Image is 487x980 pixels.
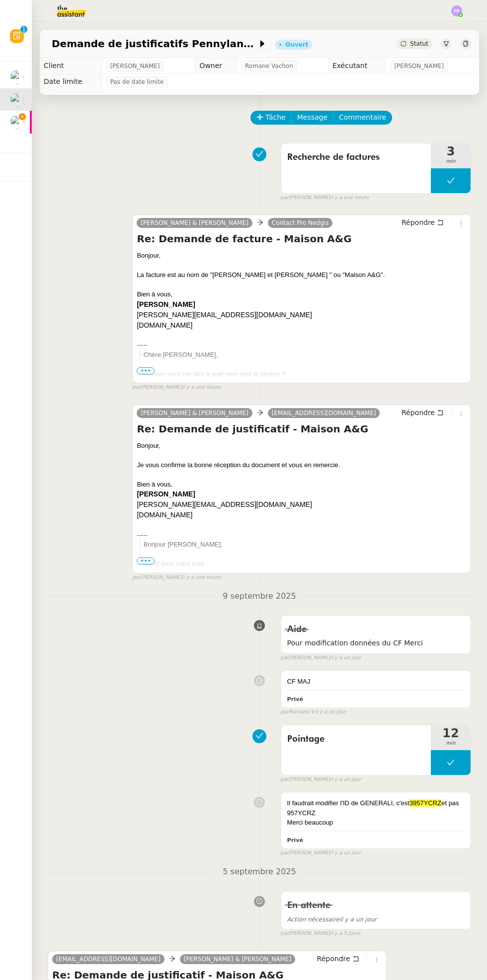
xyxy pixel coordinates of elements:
[281,929,289,938] span: par
[281,194,369,202] small: [PERSON_NAME]
[330,929,360,938] span: il y a 5 jours
[20,26,27,33] nz-badge-sup: 1
[137,460,467,470] div: Je vous confirme la bonne réception du document et vous en remercie.
[137,311,312,319] a: [PERSON_NAME][EMAIL_ADDRESS][DOMAIN_NAME]
[409,799,441,807] span: 3957YCRZ
[265,112,286,123] span: Tâche
[402,408,435,418] span: Répondre
[398,217,447,228] button: Répondre
[132,573,141,582] span: par
[250,111,292,125] button: Tâche
[330,775,361,784] span: il y a un jour
[330,654,361,662] span: il y a un jour
[281,849,289,857] span: par
[110,77,164,87] span: Pas de date limite
[137,489,312,499] td: [PERSON_NAME]
[10,93,24,107] img: users%2FfjlNmCTkLiVoA3HQjY3GA5JXGxb2%2Favatar%2Fstarofservice_97480retdsc0392.png
[180,955,295,964] a: [PERSON_NAME] & [PERSON_NAME]
[144,540,467,550] div: Bonjour [PERSON_NAME],
[394,61,444,71] span: [PERSON_NAME]
[137,218,252,227] a: [PERSON_NAME] & [PERSON_NAME]
[40,58,102,74] td: Client
[410,40,428,47] span: Statut
[287,916,340,923] span: Action nécessaire
[287,901,330,910] span: En attente
[137,367,155,374] span: •••
[137,340,467,350] div: -----
[291,111,333,125] button: Message
[10,115,24,129] img: users%2FutyFSk64t3XkVZvBICD9ZGkOt3Y2%2Favatar%2F51cb3b97-3a78-460b-81db-202cf2efb2f3
[315,708,346,716] span: il y a un jour
[10,70,24,84] img: users%2FME7CwGhkVpexbSaUxoFyX6OhGQk2%2Favatar%2Fe146a5d2-1708-490f-af4b-78e736222863
[137,480,467,490] div: Bien à vous,
[195,58,237,74] td: Owner
[287,696,303,702] b: Privé
[330,849,361,857] span: il y a un jour
[333,111,392,125] button: Commentaire
[132,383,141,392] span: par
[268,409,380,418] a: [EMAIL_ADDRESS][DOMAIN_NAME]
[287,732,425,747] span: Pointage
[281,194,289,202] span: par
[137,251,467,261] div: Bonjour,
[40,74,102,90] td: Date limite
[137,270,467,280] div: La facture est au nom de "[PERSON_NAME] et [PERSON_NAME] " ou "Maison A&G".
[287,637,465,649] span: Pour modification données du CF Merci
[137,422,467,436] h4: Re: Demande de justificatif - Maison A&G
[132,383,221,392] small: [PERSON_NAME]
[330,194,369,202] span: il y a une heure
[287,625,307,634] span: Aide
[137,500,312,508] a: [PERSON_NAME][EMAIL_ADDRESS][DOMAIN_NAME]
[137,530,467,540] div: -----
[402,217,435,227] span: Répondre
[137,321,192,329] a: [DOMAIN_NAME]
[182,573,221,582] span: il y a une heure
[328,58,386,74] td: Exécutant
[137,232,467,246] h4: Re: Demande de facture - Maison A&G
[431,727,471,739] span: 12
[268,218,333,227] a: Contact Pro Nedgis
[287,837,303,843] b: Privé
[182,383,221,392] span: il y a une heure
[431,157,471,166] span: min
[314,953,363,964] button: Répondre
[287,818,465,828] div: Merci beaucoup
[281,849,361,857] small: [PERSON_NAME]
[281,708,289,716] span: par
[287,798,465,818] div: Il faudrait modifier l'ID de GENERALI, c'est et pas 957YCRZ
[281,654,289,662] span: par
[22,26,26,35] p: 1
[431,739,471,748] span: min
[287,677,465,687] div: CF MAJ
[281,708,346,716] small: Romane V.
[431,145,471,157] span: 3
[132,573,221,582] small: [PERSON_NAME]
[215,865,304,879] span: 5 septembre 2025
[144,559,467,569] div: Merci pour votre mail.
[281,775,361,784] small: [PERSON_NAME]
[281,929,361,938] small: [PERSON_NAME]
[137,299,312,310] td: [PERSON_NAME]
[398,407,447,418] button: Répondre
[245,61,293,71] span: Romane Vachon
[137,558,155,564] span: •••
[52,39,257,49] span: Demande de justificatifs Pennylane - [DATE]
[144,369,467,379] div: Pouvez-vous me dire à quel nom était la facture ?
[137,289,467,299] div: Bien à vous,
[137,441,467,451] div: Bonjour,
[281,775,289,784] span: par
[451,5,462,16] img: svg
[215,590,304,603] span: 9 septembre 2025
[137,511,192,519] a: [DOMAIN_NAME]
[281,654,361,662] small: [PERSON_NAME]
[110,61,160,71] span: [PERSON_NAME]
[317,954,350,964] span: Répondre
[52,955,164,964] a: [EMAIL_ADDRESS][DOMAIN_NAME]
[297,112,327,123] span: Message
[144,350,467,408] div: Chère [PERSON_NAME],
[137,409,252,418] a: [PERSON_NAME] & [PERSON_NAME]
[339,112,386,123] span: Commentaire
[285,42,308,48] div: Ouvert
[287,150,425,165] span: Recherche de factures
[287,916,377,923] span: il y a un jour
